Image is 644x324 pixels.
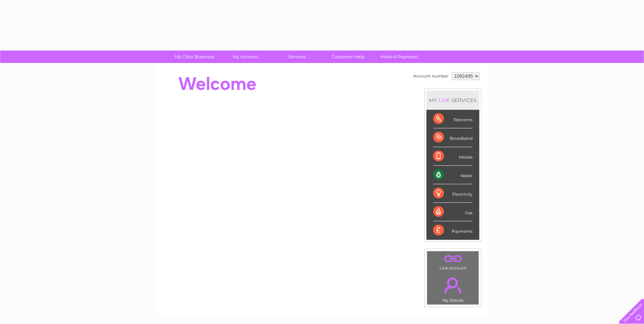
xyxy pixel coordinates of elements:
div: Electricity [433,184,473,203]
td: Account number [412,70,450,82]
div: Gas [433,203,473,221]
a: Make A Payment [372,51,427,63]
div: Water [433,166,473,184]
div: LIVE [437,97,451,103]
a: My Clear Business [167,51,222,63]
div: Payments [433,221,473,239]
a: . [429,273,477,297]
div: Mobile [433,147,473,166]
td: My Details [427,272,479,305]
td: Link Account [427,251,479,272]
div: MY SERVICES [426,91,479,110]
a: . [429,253,477,265]
div: Telecoms [433,110,473,128]
div: Broadband [433,128,473,147]
a: Customer Help [320,51,376,63]
a: My Account [218,51,273,63]
a: Services [269,51,325,63]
